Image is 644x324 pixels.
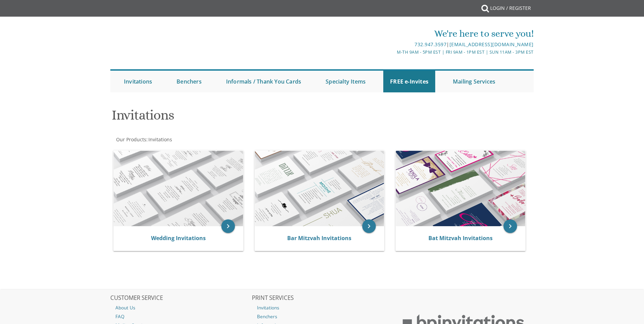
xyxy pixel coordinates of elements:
[110,303,251,312] a: About Us
[396,151,525,226] img: Bat Mitzvah Invitations
[117,71,159,92] a: Invitations
[319,71,372,92] a: Specialty Items
[252,40,534,49] div: |
[252,27,534,40] div: We're here to serve you!
[151,234,206,242] a: Wedding Invitations
[221,219,235,233] a: keyboard_arrow_right
[110,312,251,321] a: FAQ
[428,234,493,242] a: Bat Mitzvah Invitations
[219,71,308,92] a: Informals / Thank You Cards
[362,219,376,233] a: keyboard_arrow_right
[503,219,517,233] a: keyboard_arrow_right
[287,234,351,242] a: Bar Mitzvah Invitations
[148,136,172,143] a: Invitations
[115,136,146,143] a: Our Products
[415,41,446,48] a: 732.947.3597
[252,312,392,321] a: Benchers
[170,71,208,92] a: Benchers
[252,303,392,312] a: Invitations
[252,49,534,56] div: M-Th 9am - 5pm EST | Fri 9am - 1pm EST | Sun 11am - 3pm EST
[383,71,435,92] a: FREE e-Invites
[112,108,389,128] h1: Invitations
[110,295,251,302] h2: CUSTOMER SERVICE
[148,136,172,143] span: Invitations
[449,41,534,48] a: [EMAIL_ADDRESS][DOMAIN_NAME]
[110,136,322,143] div: :
[252,295,392,302] h2: PRINT SERVICES
[446,71,502,92] a: Mailing Services
[255,151,384,226] img: Bar Mitzvah Invitations
[114,151,243,226] img: Wedding Invitations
